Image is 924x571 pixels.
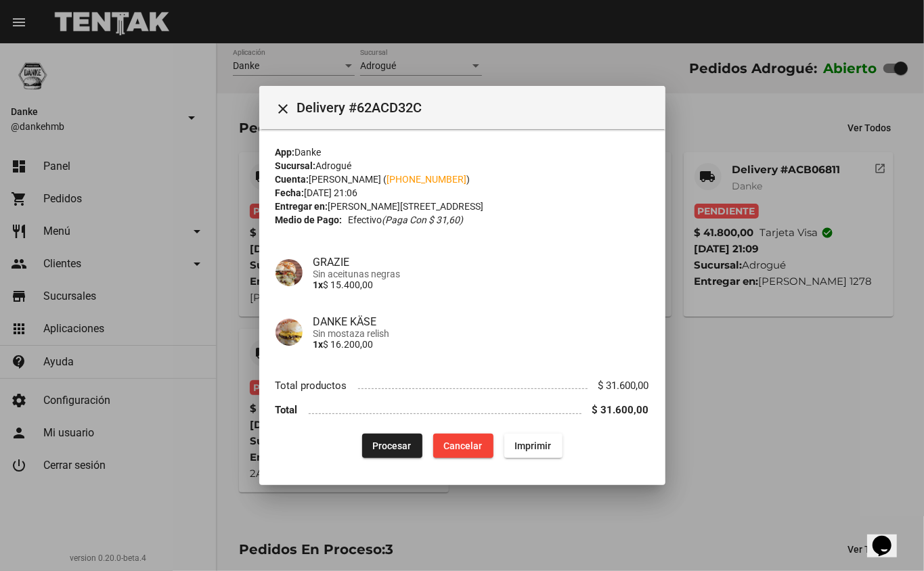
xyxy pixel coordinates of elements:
[276,319,303,346] img: 2b596d90-570e-4ac5-a3d8-dee56aff8087.png
[313,339,324,350] b: 1x
[276,186,649,200] div: [DATE] 21:06
[313,328,649,339] span: Sin mostaza relish
[444,440,483,451] span: Cancelar
[313,315,649,328] h4: DANKE KÄSE
[276,187,305,198] strong: Fecha:
[270,94,297,121] button: Cerrar
[276,398,649,423] li: Total $ 31.600,00
[276,159,649,173] div: Adrogué
[276,373,649,398] li: Total productos $ 31.600,00
[276,259,303,286] img: 38231b67-3d95-44ab-94d1-b5e6824bbf5e.png
[276,213,343,227] strong: Medio de Pago:
[867,517,910,557] iframe: chat widget
[362,434,422,458] button: Procesar
[276,145,649,159] div: Danke
[313,256,649,269] h4: GRAZIE
[276,174,309,185] strong: Cuenta:
[313,279,649,290] p: $ 15.400,00
[433,434,493,458] button: Cancelar
[515,440,552,451] span: Imprimir
[276,201,328,212] strong: Entregar en:
[313,269,649,279] span: Sin aceitunas negras
[276,173,649,186] div: [PERSON_NAME] ( )
[276,160,316,171] strong: Sucursal:
[348,213,463,227] span: Efectivo
[387,174,467,185] a: [PHONE_NUMBER]
[373,440,412,451] span: Procesar
[313,279,324,290] b: 1x
[313,339,649,350] p: $ 16.200,00
[276,101,292,117] mat-icon: Cerrar
[297,97,655,118] span: Delivery #62ACD32C
[504,434,563,458] button: Imprimir
[276,147,295,158] strong: App:
[382,214,463,225] i: (Paga con $ 31,60)
[276,200,649,213] div: [PERSON_NAME][STREET_ADDRESS]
